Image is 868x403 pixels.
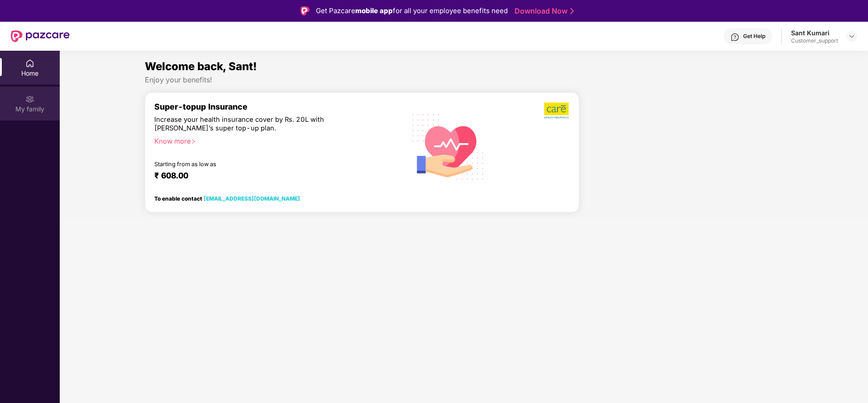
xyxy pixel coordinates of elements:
[154,137,391,144] div: Know more
[11,30,70,42] img: New Pazcare Logo
[848,33,855,40] img: svg+xml;base64,PHN2ZyBpZD0iRHJvcGRvd24tMzJ4MzIiIHhtbG5zPSJodHRwOi8vd3d3LnczLm9yZy8yMDAwL3N2ZyIgd2...
[316,5,508,16] div: Get Pazcare for all your employee benefits need
[145,60,257,73] span: Welcome back, Sant!
[515,6,571,16] a: Download Now
[300,6,310,15] img: Logo
[405,102,491,190] img: svg+xml;base64,PHN2ZyB4bWxucz0iaHR0cDovL3d3dy53My5vcmcvMjAwMC9zdmciIHhtbG5zOnhsaW5rPSJodHRwOi8vd3...
[204,195,300,202] a: [EMAIL_ADDRESS][DOMAIN_NAME]
[154,195,300,201] div: To enable contact
[570,6,574,16] img: Stroke
[25,95,34,104] img: svg+xml;base64,PHN2ZyB3aWR0aD0iMjAiIGhlaWdodD0iMjAiIHZpZXdCb3g9IjAgMCAyMCAyMCIgZmlsbD0ibm9uZSIgeG...
[154,171,388,182] div: ₹ 608.00
[154,115,358,133] div: Increase your health insurance cover by Rs. 20L with [PERSON_NAME]’s super top-up plan.
[791,37,838,44] div: Customer_support
[544,102,570,119] img: b5dec4f62d2307b9de63beb79f102df3.png
[154,161,358,167] div: Starting from as low as
[743,33,765,40] div: Get Help
[355,6,393,15] strong: mobile app
[730,33,739,42] img: svg+xml;base64,PHN2ZyBpZD0iSGVscC0zMngzMiIgeG1sbnM9Imh0dHA6Ly93d3cudzMub3JnLzIwMDAvc3ZnIiB3aWR0aD...
[145,75,783,85] div: Enjoy your benefits!
[791,29,838,37] div: Sant Kumari
[154,102,397,111] div: Super-topup Insurance
[191,139,196,144] span: right
[25,59,34,68] img: svg+xml;base64,PHN2ZyBpZD0iSG9tZSIgeG1sbnM9Imh0dHA6Ly93d3cudzMub3JnLzIwMDAvc3ZnIiB3aWR0aD0iMjAiIG...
